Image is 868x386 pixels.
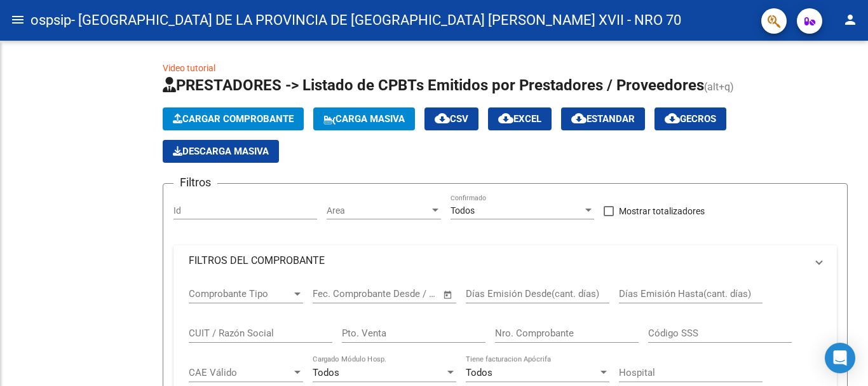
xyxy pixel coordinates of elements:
span: EXCEL [498,113,541,125]
span: Gecros [665,113,716,125]
button: Carga Masiva [313,107,415,130]
button: CSV [424,107,478,130]
button: Gecros [654,107,726,130]
span: Todos [466,367,492,378]
span: ospsip [31,6,71,34]
mat-panel-title: FILTROS DEL COMPROBANTE [189,254,806,268]
a: Video tutorial [163,63,215,73]
span: (alt+q) [704,81,734,93]
mat-icon: cloud_download [665,111,680,126]
mat-icon: person [843,12,858,27]
button: Open calendar [441,287,456,302]
input: Fecha fin [376,288,437,300]
button: Estandar [561,107,645,130]
span: Mostrar totalizadores [619,203,705,219]
span: Descarga Masiva [173,146,269,157]
div: Open Intercom Messenger [825,343,855,373]
span: Area [327,205,430,216]
button: EXCEL [488,107,552,130]
button: Descarga Masiva [163,140,279,163]
mat-icon: cloud_download [571,111,587,126]
span: Todos [451,205,475,216]
span: - [GEOGRAPHIC_DATA] DE LA PROVINCIA DE [GEOGRAPHIC_DATA] [PERSON_NAME] XVII - NRO 70 [71,6,681,34]
mat-icon: cloud_download [435,111,450,126]
span: Comprobante Tipo [189,288,292,300]
span: Carga Masiva [323,113,405,125]
app-download-masive: Descarga masiva de comprobantes (adjuntos) [163,140,279,163]
h3: Filtros [173,174,217,191]
span: Todos [313,367,339,378]
span: Estandar [571,113,635,125]
mat-expansion-panel-header: FILTROS DEL COMPROBANTE [173,245,837,276]
mat-icon: cloud_download [498,111,513,126]
mat-icon: menu [10,12,25,27]
span: Cargar Comprobante [173,113,294,125]
span: PRESTADORES -> Listado de CPBTs Emitidos por Prestadores / Proveedores [163,76,704,94]
span: CSV [435,113,468,125]
input: Fecha inicio [313,288,364,300]
button: Cargar Comprobante [163,107,304,130]
span: CAE Válido [189,367,292,378]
